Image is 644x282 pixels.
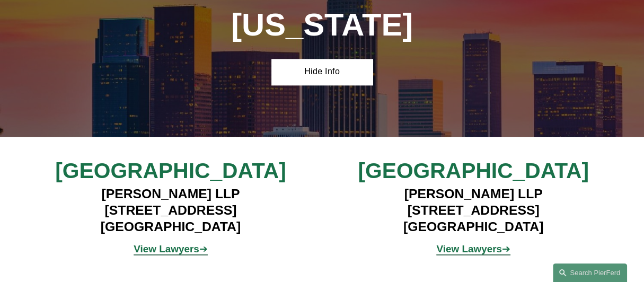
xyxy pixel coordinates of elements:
[134,243,208,254] span: ➔
[134,243,208,254] a: View Lawyers➔
[55,158,286,183] span: [GEOGRAPHIC_DATA]
[134,243,199,254] strong: View Lawyers
[196,7,448,43] h1: [US_STATE]
[45,186,297,235] h4: [PERSON_NAME] LLP [STREET_ADDRESS] [GEOGRAPHIC_DATA]
[347,186,599,235] h4: [PERSON_NAME] LLP [STREET_ADDRESS] [GEOGRAPHIC_DATA]
[436,243,502,254] strong: View Lawyers
[271,59,372,85] a: Hide Info
[553,263,627,282] a: Search this site
[358,158,589,183] span: [GEOGRAPHIC_DATA]
[436,243,510,254] span: ➔
[436,243,510,254] a: View Lawyers➔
